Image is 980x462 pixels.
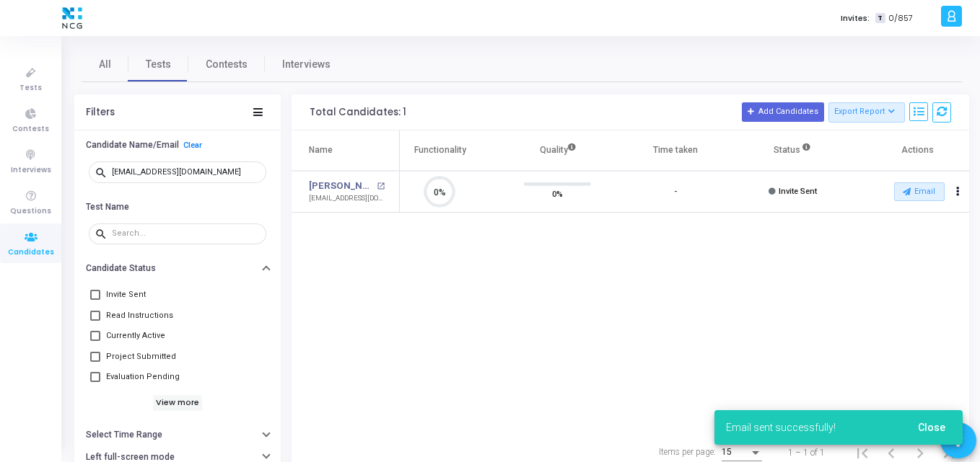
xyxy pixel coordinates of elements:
label: Invites: [841,12,870,25]
div: Name [309,142,333,158]
span: Candidates [8,246,54,259]
button: Actions [948,182,968,202]
span: 0/857 [888,12,913,25]
th: Functionality [381,130,499,171]
h6: Candidate Status [86,263,156,274]
h6: Test Name [86,202,129,213]
span: T [875,13,885,24]
h6: View more [153,395,203,411]
span: All [99,57,111,72]
h6: Select Time Range [86,430,162,440]
button: Candidate Status [74,257,281,280]
div: Time taken [653,142,698,158]
img: logo [58,4,86,32]
span: Contests [206,57,248,72]
button: Test Name [74,195,281,218]
button: Export Report [828,102,906,123]
h6: Candidate Name/Email [86,140,179,151]
mat-icon: search [95,166,112,179]
mat-icon: open_in_new [377,182,385,190]
div: - [674,186,677,198]
span: Read Instructions [106,307,173,324]
th: Quality [499,130,616,171]
div: [EMAIL_ADDRESS][DOMAIN_NAME] [309,193,385,204]
th: Actions [852,130,969,171]
span: Currently Active [106,327,165,345]
div: Items per page: [659,445,716,458]
span: Invite Sent [106,286,146,303]
span: Tests [19,82,42,94]
span: 0% [552,186,563,200]
button: Email [894,182,945,201]
span: Contests [12,123,49,136]
span: Interviews [282,57,331,72]
span: Tests [146,57,171,72]
input: Search... [112,229,261,238]
mat-icon: search [95,227,112,240]
button: Select Time Range [74,424,281,446]
button: Add Candidates [742,102,824,121]
th: Status [734,130,852,171]
a: [PERSON_NAME] [309,179,373,193]
span: Invite Sent [779,187,817,196]
a: Clear [183,141,202,150]
span: Evaluation Pending [106,368,180,386]
div: Total Candidates: 1 [310,107,406,118]
input: Search... [112,168,261,177]
span: Interviews [11,164,51,177]
span: Questions [10,205,51,218]
button: Candidate Name/EmailClear [74,134,281,156]
span: Project Submitted [106,348,176,365]
div: Filters [86,107,115,118]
